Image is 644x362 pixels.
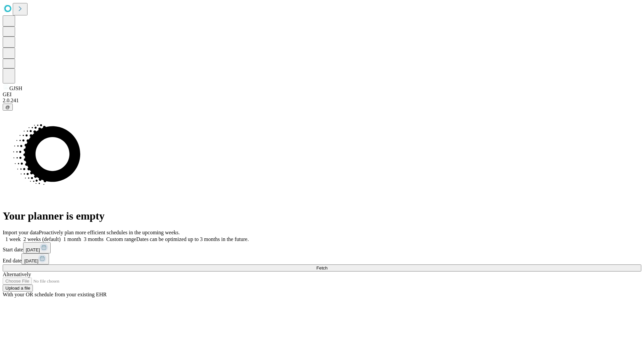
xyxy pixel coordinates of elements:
button: [DATE] [21,253,49,264]
span: Alternatively [3,271,31,277]
span: 2 weeks (default) [23,236,61,242]
span: Import your data [3,230,39,235]
span: With your OR schedule from your existing EHR [3,292,107,297]
span: [DATE] [24,258,38,263]
span: 1 month [63,236,81,242]
div: 2.0.241 [3,98,641,104]
div: Start date [3,242,641,253]
button: @ [3,104,13,111]
span: Dates can be optimized up to 3 months in the future. [136,236,249,242]
button: [DATE] [23,242,51,253]
span: 1 week [5,236,21,242]
span: @ [5,105,10,110]
span: Custom range [106,236,136,242]
span: Fetch [316,265,327,270]
span: Proactively plan more efficient schedules in the upcoming weeks. [39,230,180,235]
span: GJSH [9,85,22,91]
div: End date [3,253,641,264]
span: 3 months [84,236,104,242]
span: [DATE] [26,247,40,252]
button: Upload a file [3,285,33,292]
h1: Your planner is empty [3,210,641,222]
button: Fetch [3,264,641,271]
div: GEI [3,92,641,98]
